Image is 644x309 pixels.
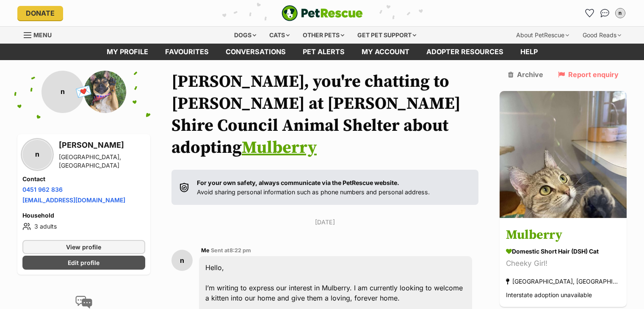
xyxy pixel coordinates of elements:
[577,27,627,44] div: Good Reads
[74,83,93,101] span: 💌
[282,5,363,21] img: logo-e224e6f780fb5917bec1dbf3a21bbac754714ae5b6737aabdf751b685950b380.svg
[506,276,620,287] div: [GEOGRAPHIC_DATA], [GEOGRAPHIC_DATA]
[59,153,145,170] div: [GEOGRAPHIC_DATA], [GEOGRAPHIC_DATA]
[512,44,546,60] a: Help
[583,6,627,20] ul: Account quick links
[171,71,479,159] h1: [PERSON_NAME], you're chatting to [PERSON_NAME] at [PERSON_NAME] Shire Council Animal Shelter abo...
[616,9,625,17] div: n
[282,5,363,21] a: PetRescue
[66,243,101,251] span: View profile
[500,91,627,218] img: Mulberry
[75,296,92,309] img: conversation-icon-4a6f8262b818ee0b60e3300018af0b2d0b884aa5de6e9bcb8d3d4eeb1a70a7c4.svg
[263,27,296,44] div: Cats
[22,186,63,193] a: 0451 962 836
[500,219,627,307] a: Mulberry Domestic Short Hair (DSH) Cat Cheeky Girl! [GEOGRAPHIC_DATA], [GEOGRAPHIC_DATA] Intersta...
[217,44,294,60] a: conversations
[33,31,52,39] span: Menu
[201,247,210,254] span: Me
[351,27,422,44] div: Get pet support
[228,27,262,44] div: Dogs
[294,44,353,60] a: Pet alerts
[84,71,126,113] img: Sutherland Shire Council Animal Shelter profile pic
[600,9,609,17] img: chat-41dd97257d64d25036548639549fe6c8038ab92f7586957e7f3b1b290dea8141.svg
[22,211,145,220] h4: Household
[68,258,100,267] span: Edit profile
[583,6,597,20] a: Favourites
[558,71,619,78] a: Report enquiry
[22,240,145,254] a: View profile
[171,250,193,271] div: n
[98,44,157,60] a: My profile
[197,179,399,186] strong: For your own safety, always communicate via the PetRescue website.
[197,178,430,196] p: Avoid sharing personal information such as phone numbers and personal address.
[614,6,627,20] button: My account
[506,291,592,298] span: Interstate adoption unavailable
[510,27,575,44] div: About PetRescue
[24,27,58,42] a: Menu
[506,226,620,245] h3: Mulberry
[229,247,251,254] span: 8:22 pm
[353,44,418,60] a: My account
[17,6,63,20] a: Donate
[22,196,125,204] a: [EMAIL_ADDRESS][DOMAIN_NAME]
[598,6,612,20] a: Conversations
[41,71,84,113] div: n
[59,139,145,151] h3: [PERSON_NAME]
[297,27,350,44] div: Other pets
[22,256,145,270] a: Edit profile
[22,221,145,232] li: 3 adults
[418,44,512,60] a: Adopter resources
[242,137,317,158] a: Mulberry
[157,44,217,60] a: Favourites
[171,218,479,226] p: [DATE]
[211,247,251,254] span: Sent at
[506,258,620,269] div: Cheeky Girl!
[508,71,543,78] a: Archive
[22,175,145,183] h4: Contact
[506,247,620,256] div: Domestic Short Hair (DSH) Cat
[22,140,52,169] div: n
